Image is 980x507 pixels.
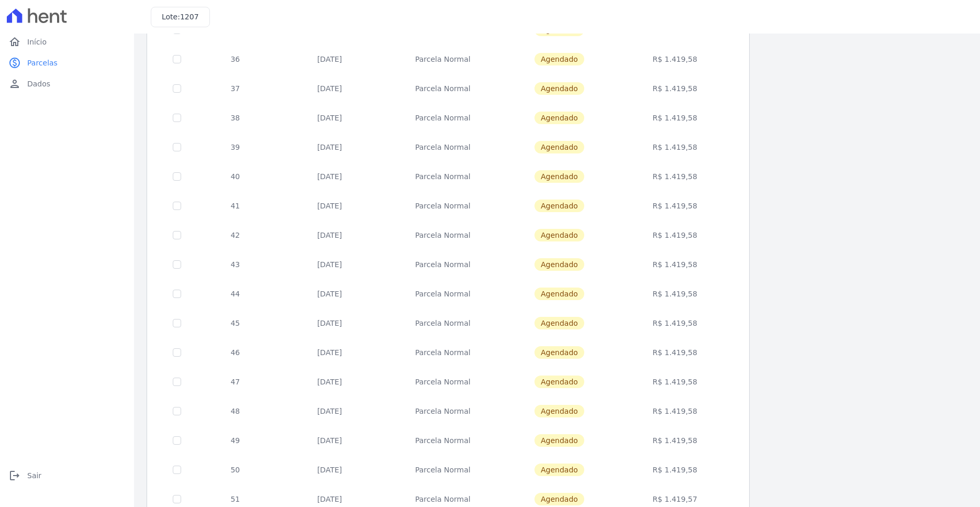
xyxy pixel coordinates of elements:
td: Parcela Normal [382,162,503,191]
i: person [8,78,21,90]
td: R$ 1.419,58 [616,221,734,250]
h3: Lote: [162,12,199,23]
td: Parcela Normal [382,74,503,103]
td: 48 [194,396,277,426]
span: Agendado [534,170,584,183]
td: [DATE] [277,396,383,426]
td: Parcela Normal [382,279,503,308]
span: Dados [27,79,50,89]
td: 43 [194,250,277,279]
td: Parcela Normal [382,308,503,338]
td: [DATE] [277,367,383,396]
span: Agendado [534,493,584,505]
td: 36 [194,45,277,74]
span: Parcelas [27,58,58,68]
td: [DATE] [277,103,383,133]
span: Agendado [534,346,584,359]
td: [DATE] [277,308,383,338]
i: logout [8,469,21,482]
td: R$ 1.419,58 [616,426,734,455]
span: Agendado [534,258,584,271]
span: Sair [27,470,41,481]
td: 39 [194,133,277,162]
span: Agendado [534,288,584,300]
td: Parcela Normal [382,367,503,396]
td: 37 [194,74,277,103]
td: R$ 1.419,58 [616,45,734,74]
td: 44 [194,279,277,308]
td: Parcela Normal [382,221,503,250]
td: R$ 1.419,58 [616,308,734,338]
span: Agendado [534,376,584,388]
td: R$ 1.419,58 [616,250,734,279]
td: [DATE] [277,74,383,103]
td: [DATE] [277,338,383,367]
td: Parcela Normal [382,455,503,484]
span: Agendado [534,229,584,241]
a: personDados [4,73,130,94]
span: Agendado [534,317,584,329]
span: Agendado [534,112,584,124]
span: Agendado [534,141,584,153]
a: logoutSair [4,465,130,486]
span: Agendado [534,464,584,476]
td: 49 [194,426,277,455]
td: R$ 1.419,58 [616,191,734,221]
td: 47 [194,367,277,396]
td: R$ 1.419,58 [616,74,734,103]
td: Parcela Normal [382,133,503,162]
td: Parcela Normal [382,396,503,426]
td: [DATE] [277,426,383,455]
a: paidParcelas [4,52,130,73]
td: Parcela Normal [382,250,503,279]
td: [DATE] [277,221,383,250]
td: 41 [194,191,277,221]
span: Agendado [534,200,584,212]
td: Parcela Normal [382,191,503,221]
td: Parcela Normal [382,103,503,133]
td: 46 [194,338,277,367]
td: R$ 1.419,58 [616,338,734,367]
td: [DATE] [277,45,383,74]
td: R$ 1.419,58 [616,279,734,308]
td: 38 [194,103,277,133]
td: [DATE] [277,279,383,308]
td: R$ 1.419,58 [616,162,734,191]
i: paid [8,57,21,69]
td: R$ 1.419,58 [616,396,734,426]
span: 1207 [180,13,199,21]
td: 42 [194,221,277,250]
td: 45 [194,308,277,338]
td: [DATE] [277,191,383,221]
span: Agendado [534,53,584,65]
td: R$ 1.419,58 [616,103,734,133]
td: R$ 1.419,58 [616,133,734,162]
span: Agendado [534,405,584,417]
td: [DATE] [277,133,383,162]
span: Início [27,37,47,47]
td: [DATE] [277,455,383,484]
td: R$ 1.419,58 [616,455,734,484]
td: 40 [194,162,277,191]
td: Parcela Normal [382,338,503,367]
td: R$ 1.419,58 [616,367,734,396]
td: Parcela Normal [382,45,503,74]
span: Agendado [534,82,584,95]
i: home [8,36,21,48]
span: Agendado [534,434,584,447]
td: Parcela Normal [382,426,503,455]
td: [DATE] [277,162,383,191]
a: homeInício [4,31,130,52]
td: 50 [194,455,277,484]
td: [DATE] [277,250,383,279]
